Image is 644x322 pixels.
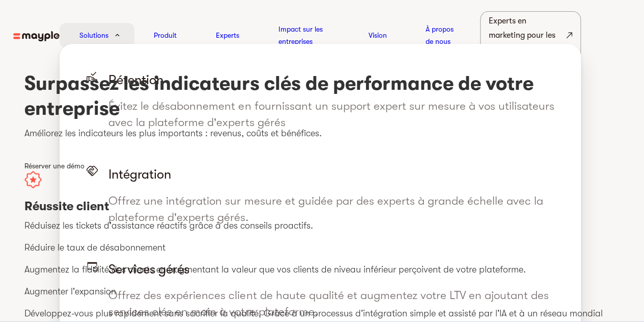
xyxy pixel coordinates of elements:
font: Impact sur les entreprises [278,25,323,45]
font: Produit [154,31,177,39]
img: flèche vers le bas [115,34,120,37]
img: réussite client [24,171,42,188]
font: Réussite client [24,199,109,213]
a: Experts [216,29,239,41]
a: Produit [154,29,177,41]
font: Experts [216,31,239,39]
a: Vision [368,29,386,41]
font: Surpassez les indicateurs clés de performance de votre entreprise [24,72,534,119]
font: Augmentez la fidélité des clients en augmentant la valeur que vos clients de niveau inférieur per... [24,264,526,275]
a: Experts en marketing pour les PME [480,11,581,59]
a: Rétention Évitez le désabonnement en fournissant un support expert sur mesure à vos utilisateurs ... [73,57,568,152]
font: Réduire le taux de désabonnement [24,242,165,253]
font: Réserver une démo [24,162,85,170]
img: logo mayple [13,31,60,42]
font: Réduisez les tickets d'assistance réactifs grâce à des conseils proactifs. [24,220,313,231]
font: Experts en marketing pour les PME [489,16,555,54]
font: Vision [368,31,386,39]
font: À propos de nous [426,25,454,45]
a: À propos de nous [426,23,460,47]
a: Solutions [79,29,108,41]
font: Solutions [79,31,108,39]
a: Impact sur les entreprises [278,23,329,47]
font: Augmenter l'expansion [24,286,116,296]
font: Améliorez les indicateurs les plus importants : revenus, coûts et bénéfices. [24,128,322,138]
